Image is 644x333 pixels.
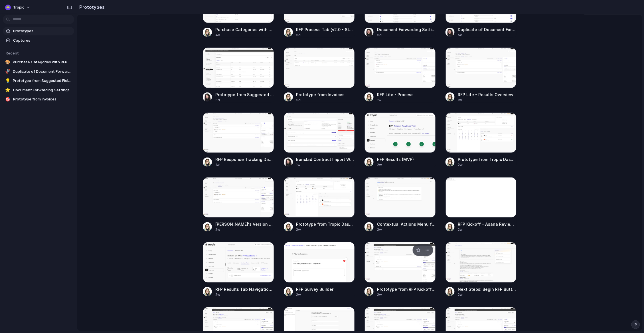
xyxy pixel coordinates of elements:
span: Prototype from Suggested Fields Settings [13,78,72,84]
span: Purchase Categories with RFPs Tab [215,27,274,33]
a: RFP Survey BuilderRFP Survey Builder2w [284,242,355,297]
a: Next Steps: Begin RFP ButtonNext Steps: Begin RFP Button2w [445,242,517,297]
span: Tropic [13,5,25,10]
a: Sheri's Version of RFP Survey Customizer[PERSON_NAME]'s Version of RFP Survey Customizer2w [203,177,274,232]
div: 5d [215,98,274,103]
span: Contextual Actions Menu for Tropic [377,221,436,227]
a: Contextual Actions Menu for TropicContextual Actions Menu for Tropic2w [364,177,436,232]
span: Prototype from Suggested Fields Settings [215,92,274,98]
h2: Prototypes [77,4,105,11]
div: 🎯 [5,96,11,102]
div: 2w [296,292,355,297]
div: 💡 [5,78,11,84]
span: Recent [6,51,19,55]
div: 🎨 [5,59,11,65]
div: 5d [377,33,436,38]
span: Duplicate of Document Forwarding Settings [13,69,72,74]
a: 🚀Duplicate of Document Forwarding Settings [3,67,74,76]
div: 1w [458,98,517,103]
a: RFP Lite - ProcessRFP Lite - Process1w [364,47,436,102]
a: Captures [3,36,74,45]
div: 🚀 [5,69,11,74]
div: 2w [377,292,436,297]
div: 2w [296,227,355,232]
div: 1w [296,162,355,167]
a: 🎯Prototype from Invoices [3,95,74,104]
span: Purchase Categories with RFPs Tab [13,59,72,65]
div: 5d [296,33,355,38]
span: RFP Results (MVP) [377,156,436,162]
span: RFP Process Tab (v2.0 - Standard) [296,27,355,33]
a: Prototype from Tropic DashboardPrototype from Tropic Dashboard2w [284,177,355,232]
span: Document Forwarding Settings [13,87,72,93]
span: Prototype from RFP Kickoff - Asana [377,286,436,292]
div: 5d [296,98,355,103]
div: ⭐ [5,87,11,93]
div: 2w [377,162,436,167]
span: RFP Lite - Process [377,92,436,98]
span: RFP Kickoff - Asana Reviews Interface Update [458,221,517,227]
span: RFP Response Tracking Dashboard [215,156,274,162]
a: Prototype from InvoicesPrototype from Invoices5d [284,47,355,102]
a: Prototypes [3,27,74,35]
a: RFP Results (MVP)RFP Results (MVP)2w [364,112,436,167]
a: RFP Kickoff - Asana Reviews Interface UpdateRFP Kickoff - Asana Reviews Interface Update2w [445,177,517,232]
a: Prototype from RFP Kickoff - AsanaPrototype from RFP Kickoff - Asana2w [364,242,436,297]
span: Document Forwarding Settings [377,27,436,33]
span: Prototypes [13,28,72,34]
a: RFP Response Tracking DashboardRFP Response Tracking Dashboard1w [203,112,274,167]
div: 2w [215,227,274,232]
span: RFP Results Tab Navigation Based on Review Action [215,286,274,292]
span: Captures [13,38,72,43]
span: Duplicate of Document Forwarding Settings [458,27,517,33]
span: Next Steps: Begin RFP Button [458,286,517,292]
a: 🎨Purchase Categories with RFPs Tab [3,58,74,66]
div: 2w [215,292,274,297]
div: 1w [377,98,436,103]
a: Prototype from Tropic Dashboard v2Prototype from Tropic Dashboard v22w [445,112,517,167]
span: Prototype from Invoices [296,92,355,98]
div: 2w [377,227,436,232]
a: RFP Results Tab Navigation Based on Review ActionRFP Results Tab Navigation Based on Review Action2w [203,242,274,297]
div: 2w [458,227,517,232]
span: RFP Survey Builder [296,286,355,292]
a: RFP Lite - Results OverviewRFP Lite - Results Overview1w [445,47,517,102]
div: 2w [458,162,517,167]
button: Tropic [3,3,33,12]
span: Ironclad Contract Import Wizard [296,156,355,162]
a: ⭐Document Forwarding Settings [3,86,74,94]
a: Ironclad Contract Import WizardIronclad Contract Import Wizard1w [284,112,355,167]
span: Prototype from Invoices [13,96,72,102]
span: Prototype from Tropic Dashboard [296,221,355,227]
span: Prototype from Tropic Dashboard v2 [458,156,517,162]
div: 5d [458,33,517,38]
div: 2w [458,292,517,297]
span: [PERSON_NAME]'s Version of RFP Survey Customizer [215,221,274,227]
span: RFP Lite - Results Overview [458,92,517,98]
div: 4d [215,33,274,38]
a: 💡Prototype from Suggested Fields Settings [3,76,74,85]
a: Prototype from Suggested Fields SettingsPrototype from Suggested Fields Settings5d [203,47,274,102]
div: 1w [215,162,274,167]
